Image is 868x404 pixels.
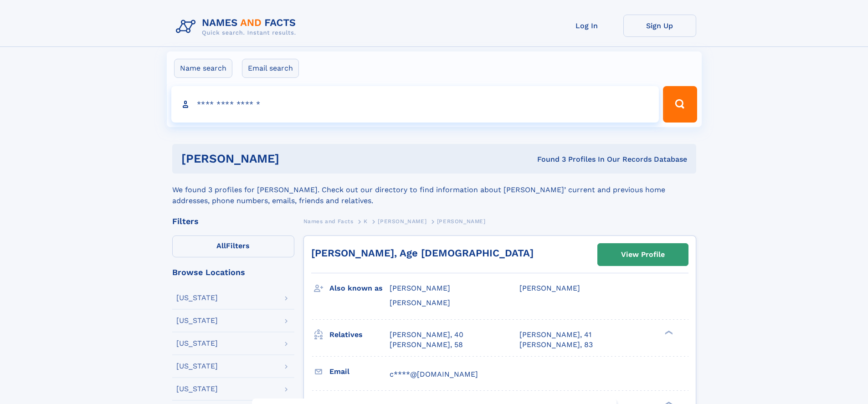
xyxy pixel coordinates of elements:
[519,284,580,292] span: [PERSON_NAME]
[621,244,665,265] div: View Profile
[172,235,294,257] label: Filters
[172,217,294,225] div: Filters
[172,15,303,39] img: Logo Names and Facts
[364,218,368,225] span: K
[364,215,368,227] a: K
[242,59,299,78] label: Email search
[176,317,218,324] div: [US_STATE]
[390,298,450,307] span: [PERSON_NAME]
[390,284,450,292] span: [PERSON_NAME]
[311,247,534,259] a: [PERSON_NAME], Age [DEMOGRAPHIC_DATA]
[172,174,696,206] div: We found 3 profiles for [PERSON_NAME]. Check out our directory to find information about [PERSON_...
[303,215,354,227] a: Names and Facts
[181,153,408,164] h1: [PERSON_NAME]
[176,340,218,347] div: [US_STATE]
[519,340,593,350] a: [PERSON_NAME], 83
[519,330,591,340] a: [PERSON_NAME], 41
[623,15,696,37] a: Sign Up
[329,364,390,379] h3: Email
[176,294,218,302] div: [US_STATE]
[378,215,426,227] a: [PERSON_NAME]
[663,86,697,123] button: Search Button
[329,281,390,296] h3: Also known as
[378,218,426,225] span: [PERSON_NAME]
[176,385,218,393] div: [US_STATE]
[216,241,226,250] span: All
[598,244,688,266] a: View Profile
[550,15,623,37] a: Log In
[390,330,463,340] a: [PERSON_NAME], 40
[390,340,463,350] a: [PERSON_NAME], 58
[176,363,218,370] div: [US_STATE]
[663,329,673,335] div: ❯
[408,154,687,164] div: Found 3 Profiles In Our Records Database
[437,218,486,225] span: [PERSON_NAME]
[174,59,232,78] label: Name search
[171,86,659,123] input: search input
[172,268,294,276] div: Browse Locations
[329,327,390,343] h3: Relatives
